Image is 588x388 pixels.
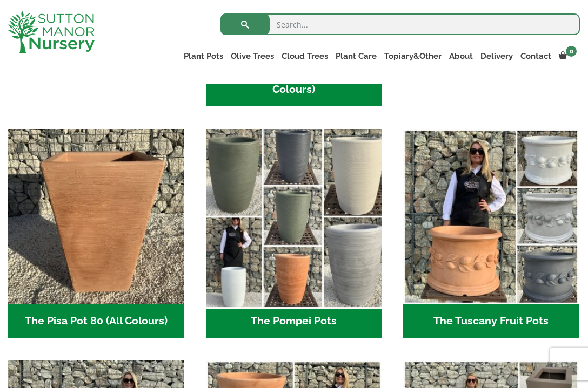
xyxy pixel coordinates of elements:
[8,129,184,338] a: Visit product category The Pisa Pot 80 (All Colours)
[403,129,579,304] img: The Tuscany Fruit Pots
[403,129,579,338] a: Visit product category The Tuscany Fruit Pots
[555,49,580,64] a: 0
[227,49,278,64] a: Olive Trees
[477,49,517,64] a: Delivery
[201,125,386,309] img: The Pompei Pots
[220,13,580,35] input: Search...
[8,11,95,53] img: logo
[403,304,579,338] h2: The Tuscany Fruit Pots
[206,129,382,338] a: Visit product category The Pompei Pots
[566,46,577,57] span: 0
[517,49,555,64] a: Contact
[380,49,445,64] a: Topiary&Other
[8,129,184,304] img: The Pisa Pot 80 (All Colours)
[180,49,227,64] a: Plant Pots
[332,49,380,64] a: Plant Care
[445,49,477,64] a: About
[8,304,184,338] h2: The Pisa Pot 80 (All Colours)
[206,304,382,338] h2: The Pompei Pots
[278,49,332,64] a: Cloud Trees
